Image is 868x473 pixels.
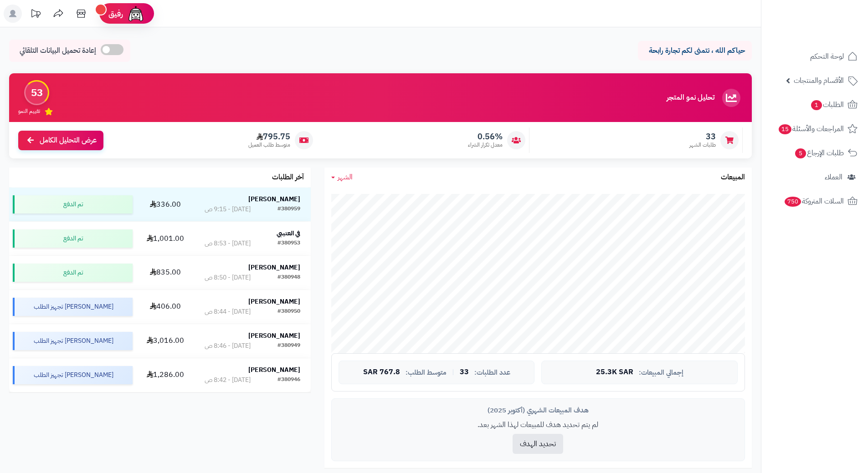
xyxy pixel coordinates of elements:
div: #380950 [277,307,300,316]
div: #380953 [277,239,300,248]
div: [PERSON_NAME] تجهيز الطلب [13,366,133,384]
span: متوسط طلب العميل [248,141,290,149]
div: #380959 [277,205,300,214]
span: إعادة تحميل البيانات التلقائي [20,46,96,56]
strong: [PERSON_NAME] [248,194,300,204]
span: الطلبات [810,98,844,111]
div: تم الدفع [13,195,133,214]
span: 767.8 SAR [363,368,400,376]
img: logo-2.png [806,21,859,41]
a: تحديثات المنصة [24,5,47,25]
h3: آخر الطلبات [272,173,304,182]
strong: [PERSON_NAME] [248,297,300,306]
div: #380949 [277,341,300,351]
a: لوحة التحكم [767,46,863,67]
span: عدد الطلبات: [474,369,510,376]
div: تم الدفع [13,264,133,282]
td: 1,286.00 [136,358,194,392]
span: معدل تكرار الشراء [468,141,503,149]
strong: [PERSON_NAME] [248,331,300,341]
td: 3,016.00 [136,324,194,358]
a: الشهر [331,172,353,183]
span: عرض التحليل الكامل [40,135,97,146]
span: تقييم النمو [18,107,40,115]
span: 5 [795,148,806,158]
span: متوسط الطلب: [406,369,447,376]
span: إجمالي المبيعات: [639,369,683,376]
span: لوحة التحكم [810,50,844,63]
td: 1,001.00 [136,222,194,255]
a: العملاء [767,166,863,188]
p: حياكم الله ، نتمنى لكم تجارة رابحة [645,46,745,56]
span: 15 [779,124,792,134]
td: 336.00 [136,188,194,221]
h3: المبيعات [721,173,745,182]
span: العملاء [825,171,842,183]
div: #380948 [277,273,300,282]
h3: تحليل نمو المتجر [667,94,714,102]
span: طلبات الشهر [689,141,716,149]
span: السلات المتروكة [784,195,844,208]
span: | [452,369,454,376]
a: الطلبات1 [767,94,863,116]
div: [DATE] - 8:46 ص [205,341,251,351]
span: المراجعات والأسئلة [778,122,844,135]
div: [DATE] - 9:15 ص [205,205,251,214]
a: السلات المتروكة750 [767,190,863,212]
a: عرض التحليل الكامل [18,131,103,150]
span: 33 [689,132,716,142]
img: ai-face.png [127,5,145,23]
td: 835.00 [136,256,194,290]
div: [DATE] - 8:42 ص [205,376,251,385]
a: المراجعات والأسئلة15 [767,118,863,140]
a: طلبات الإرجاع5 [767,142,863,164]
div: #380946 [277,376,300,385]
span: 795.75 [248,132,290,142]
span: 33 [460,368,469,376]
span: 750 [785,197,801,207]
p: لم يتم تحديد هدف للمبيعات لهذا الشهر بعد. [339,420,738,430]
div: [DATE] - 8:44 ص [205,307,251,316]
div: [PERSON_NAME] تجهيز الطلب [13,332,133,350]
span: طلبات الإرجاع [794,147,844,159]
span: رفيق [108,8,123,19]
span: 1 [811,100,822,110]
div: [DATE] - 8:50 ص [205,273,251,282]
div: [PERSON_NAME] تجهيز الطلب [13,298,133,316]
span: 25.3K SAR [596,368,633,376]
td: 406.00 [136,290,194,324]
div: [DATE] - 8:53 ص [205,239,251,248]
div: هدف المبيعات الشهري (أكتوبر 2025) [339,406,738,415]
strong: في العتيبي [277,229,300,238]
span: الشهر [338,172,353,183]
span: الأقسام والمنتجات [794,74,844,87]
strong: [PERSON_NAME] [248,263,300,272]
strong: [PERSON_NAME] [248,365,300,375]
div: تم الدفع [13,229,133,248]
button: تحديد الهدف [513,434,563,454]
span: 0.56% [468,132,503,142]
